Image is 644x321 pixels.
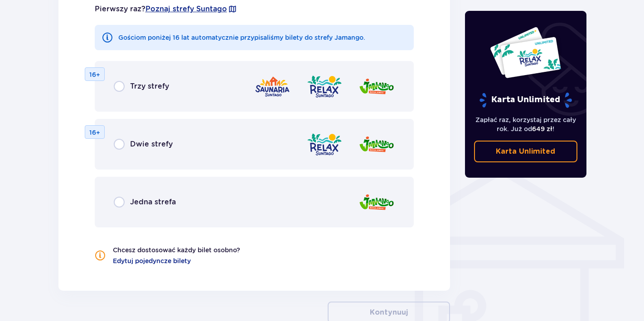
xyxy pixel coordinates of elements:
p: 16+ [89,128,100,137]
img: zone logo [358,132,395,157]
p: Karta Unlimited [479,92,573,108]
p: Trzy strefy [130,81,169,91]
p: Chcesz dostosować każdy bilet osobno? [113,245,240,255]
a: Poznaj strefy Suntago [145,4,227,14]
img: zone logo [254,74,291,99]
p: Zapłać raz, korzystaj przez cały rok. Już od ! [474,115,577,133]
p: Jedna strefa [130,197,176,207]
p: Kontynuuj [370,307,408,317]
span: 649 zł [532,125,552,132]
p: Pierwszy raz? [95,4,237,14]
a: Karta Unlimited [474,141,577,162]
p: Gościom poniżej 16 lat automatycznie przypisaliśmy bilety do strefy Jamango. [118,33,365,42]
img: zone logo [306,74,343,99]
a: Edytuj pojedyncze bilety [113,256,191,265]
img: zone logo [306,132,343,157]
img: zone logo [358,74,395,99]
p: Dwie strefy [130,139,173,149]
p: 16+ [89,70,100,79]
img: zone logo [358,189,395,215]
p: Karta Unlimited [496,146,555,156]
